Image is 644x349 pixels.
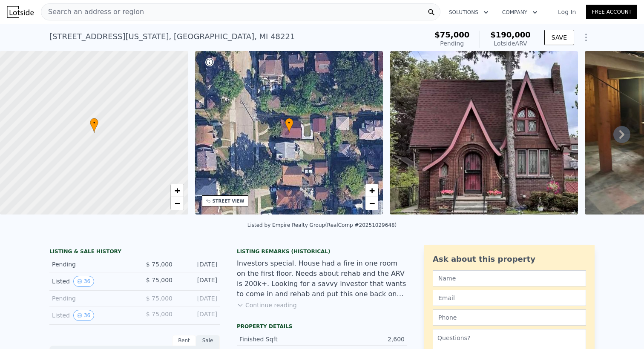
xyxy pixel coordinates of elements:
[490,39,531,48] div: Lotside ARV
[179,260,217,269] div: [DATE]
[433,309,586,326] input: Phone
[495,5,544,20] button: Company
[285,119,293,127] span: •
[433,290,586,306] input: Email
[73,310,94,321] button: View historical data
[434,39,469,48] div: Pending
[52,294,128,303] div: Pending
[7,6,34,18] img: Lotside
[146,277,172,283] span: $ 75,000
[237,323,407,330] div: Property details
[578,29,595,46] button: Show Options
[369,185,375,196] span: +
[179,294,217,303] div: [DATE]
[433,270,586,286] input: Name
[179,276,217,287] div: [DATE]
[52,276,128,287] div: Listed
[237,301,297,309] button: Continue reading
[49,248,220,257] div: LISTING & SALE HISTORY
[237,258,407,299] div: Investors special. House had a fire in one room on the first floor. Needs about rehab and the ARV...
[146,295,172,302] span: $ 75,000
[171,184,184,197] a: Zoom in
[90,118,98,133] div: •
[52,260,128,269] div: Pending
[196,335,220,346] div: Sale
[390,51,578,215] img: Sale: 167535493 Parcel: 48839028
[146,261,172,268] span: $ 75,000
[146,311,172,318] span: $ 75,000
[285,118,293,133] div: •
[179,310,217,321] div: [DATE]
[544,30,574,45] button: SAVE
[434,30,469,39] span: $75,000
[365,184,378,197] a: Zoom in
[239,335,322,343] div: Finished Sqft
[369,198,375,209] span: −
[237,248,407,255] div: Listing Remarks (Historical)
[586,5,637,19] a: Free Account
[171,197,184,210] a: Zoom out
[172,335,196,346] div: Rent
[174,185,180,196] span: +
[41,7,144,17] span: Search an address or region
[490,30,531,39] span: $190,000
[548,8,586,16] a: Log In
[442,5,495,20] button: Solutions
[174,198,180,209] span: −
[322,335,405,343] div: 2,600
[73,276,94,287] button: View historical data
[433,253,586,265] div: Ask about this property
[52,310,128,321] div: Listed
[365,197,378,210] a: Zoom out
[90,119,98,127] span: •
[213,198,244,204] div: STREET VIEW
[247,222,397,228] div: Listed by Empire Realty Group (RealComp #20251029648)
[49,31,295,43] div: [STREET_ADDRESS][US_STATE] , [GEOGRAPHIC_DATA] , MI 48221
